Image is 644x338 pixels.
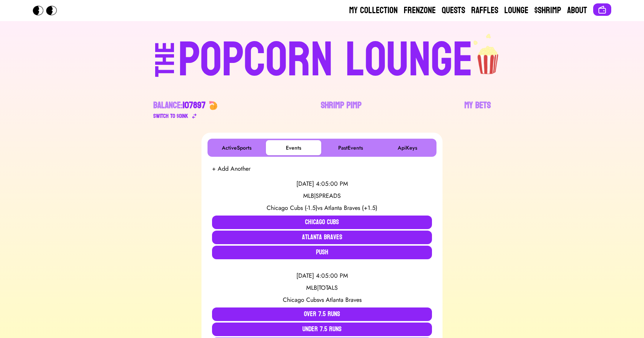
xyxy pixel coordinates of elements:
[209,140,264,155] button: ActiveSports
[326,295,362,304] span: Atlanta Braves
[178,36,473,84] div: POPCORN LOUNGE
[321,99,362,121] a: Shrimp Pimp
[212,295,432,304] div: vs
[90,33,554,84] a: THEPOPCORN LOUNGEpopcorn
[598,5,607,14] img: Connect wallet
[380,140,435,155] button: ApiKeys
[183,97,206,113] span: 107897
[212,179,432,188] div: [DATE] 4:05:00 PM
[153,99,206,112] div: Balance:
[152,42,179,92] div: THE
[212,191,432,200] div: MLB | SPREADS
[212,231,432,244] button: Atlanta Braves
[153,112,188,121] div: Switch to $ OINK
[212,164,250,173] button: + Add Another
[464,99,491,121] a: My Bets
[267,203,317,212] span: Chicago Cubs (-1.5)
[471,5,498,17] a: Raffles
[212,283,432,292] div: MLB | TOTALS
[212,216,432,229] button: Chicago Cubs
[567,5,587,17] a: About
[473,33,504,75] img: popcorn
[283,295,319,304] span: Chicago Cubs
[266,140,321,155] button: Events
[212,203,432,213] div: vs
[212,271,432,280] div: [DATE] 4:05:00 PM
[504,5,528,17] a: Lounge
[212,323,432,336] button: Under 7.5 Runs
[349,5,398,17] a: My Collection
[212,307,432,321] button: Over 7.5 Runs
[212,246,432,259] button: Push
[404,5,436,17] a: Frenzone
[534,5,561,17] a: $Shrimp
[209,101,218,110] img: 🍤
[324,203,377,212] span: Atlanta Braves (+1.5)
[442,5,465,17] a: Quests
[33,6,63,15] img: Popcorn
[323,140,378,155] button: PastEvents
